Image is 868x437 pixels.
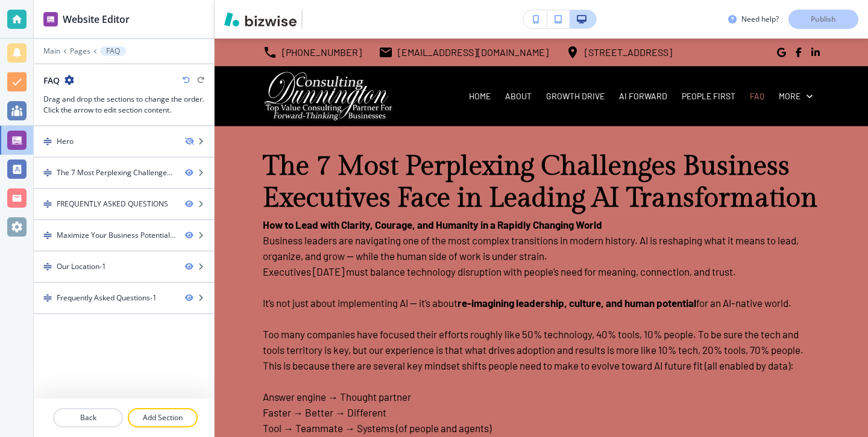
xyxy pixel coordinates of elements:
p: This is because there are several key mindset shifts people need to make to evolve toward AI futu... [263,358,820,373]
img: Drag [43,231,52,240]
h3: Need help? [741,14,779,25]
div: DragHero [34,126,214,157]
strong: The 7 Most Perplexing Challenges Business Executives Face in Leading AI Transformation [263,150,817,214]
p: Add Section [129,412,197,423]
div: Our Location-1 [57,261,106,272]
p: Tool → Teammate → Systems (of people and agents) [263,420,820,436]
p: Business leaders are navigating one of the most complex transitions in modern history. AI is resh... [263,232,820,264]
button: Pages [70,47,90,55]
p: Executives [DATE] must balance technology disruption with people’s need for meaning, connection, ... [263,264,820,279]
div: The 7 Most Perplexing Challenges Business Executives Face in Leading AI Transformation [57,167,175,178]
p: HOME [469,90,491,102]
img: editor icon [43,12,58,26]
p: Answer engine → Thought partner [263,389,820,404]
img: Drag [43,262,52,271]
p: GROWTH DRIVE [546,90,605,102]
h2: Website Editor [63,12,130,26]
p: Faster → Better → Different [263,404,820,420]
p: Back [54,412,122,423]
div: FREQUENTLY ASKED QUESTIONS [57,199,168,209]
p: ABOUT [505,90,532,102]
p: [PHONE_NUMBER] [282,43,362,61]
img: Dunnington Consulting [263,71,394,122]
img: Drag [43,200,52,208]
div: DragThe 7 Most Perplexing Challenges Business Executives Face in Leading AI Transformation [34,158,214,188]
button: Add Section [128,408,198,427]
div: DragFrequently Asked Questions-1 [34,283,214,313]
img: Drag [43,169,52,177]
img: Drag [43,137,52,146]
h3: Drag and drop the sections to change the order. Click the arrow to edit section content. [43,94,204,116]
img: Bizwise Logo [224,12,297,26]
button: FAQ [100,46,126,56]
a: [PHONE_NUMBER] [263,43,362,61]
div: Hero [57,136,74,147]
p: PEOPLE FIRST [682,90,735,102]
p: [STREET_ADDRESS] [585,43,672,61]
p: [EMAIL_ADDRESS][DOMAIN_NAME] [398,43,549,61]
button: Main [43,47,60,55]
div: DragOur Location-1 [34,252,214,282]
h2: FAQ [43,74,60,87]
img: Drag [43,294,52,302]
p: Too many companies have focused their efforts roughly like 50% technology, 40% tools, 10% people.... [263,326,820,358]
strong: How to Lead with Clarity, Courage, and Humanity in a Rapidly Changing World [263,218,602,231]
a: [EMAIL_ADDRESS][DOMAIN_NAME] [379,43,549,61]
p: FAQ [750,90,764,102]
strong: re-imagining leadership, culture, and human potential [458,297,696,309]
a: [STREET_ADDRESS] [565,43,672,61]
div: DragFREQUENTLY ASKED QUESTIONS [34,189,214,219]
p: FAQ [106,47,120,55]
div: DragMaximize Your Business Potential-1 [34,220,214,250]
button: Back [53,408,123,427]
img: Your Logo [307,13,340,26]
p: More [779,90,800,102]
p: It’s not just about implementing AI — it’s about for an AI-native world. [263,295,820,311]
p: AI FORWARD [619,90,667,102]
div: Frequently Asked Questions-1 [57,293,157,303]
div: Maximize Your Business Potential-1 [57,230,175,241]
